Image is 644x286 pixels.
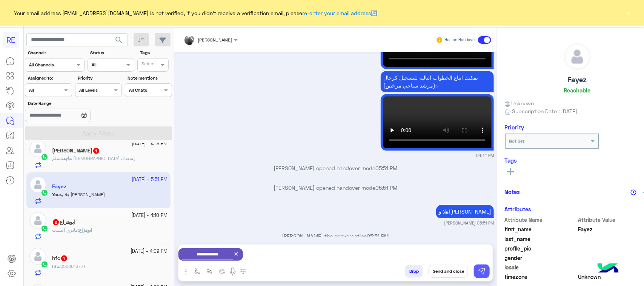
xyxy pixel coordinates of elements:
[191,265,203,277] button: select flow
[505,273,577,281] span: timezone
[78,75,121,81] label: Priority
[29,248,46,265] img: defaultAdmin.png
[63,155,72,161] span: ماجد
[564,44,590,69] img: defaultAdmin.png
[512,107,577,115] span: Subscription Date : [DATE]
[29,212,46,229] img: defaultAdmin.png
[128,75,171,81] label: Note mentions
[476,152,494,158] small: 04:14 PM
[207,268,213,274] img: Trigger scenario
[60,263,85,269] span: 0500616771
[303,10,371,16] a: re-enter your email address
[564,87,591,94] h6: Reachable
[478,268,486,275] img: send message
[3,32,19,48] div: RE
[28,49,84,56] label: Channel:
[375,185,397,191] span: 05:51 PM
[177,232,494,240] p: [PERSON_NAME] the conversation
[445,37,476,43] small: Human Handover
[228,267,237,276] img: send voice note
[28,100,121,107] label: Date Range
[52,155,135,161] span: تسلم الله يسعدك
[79,227,92,233] span: ابوهزاع
[240,269,246,275] img: make a call
[198,37,232,43] span: [PERSON_NAME]
[52,263,59,269] span: hfc
[52,219,75,225] h5: ابوهزاع
[381,71,494,92] p: 2/10/2025, 4:14 PM
[505,216,577,224] span: Attribute Name
[52,148,100,154] h5: ماجد الحربي
[131,248,168,255] small: [DATE] - 4:09 PM
[505,254,577,262] span: gender
[509,138,525,144] b: Not Set
[177,164,494,172] p: [PERSON_NAME] opened handover mode
[29,140,46,157] img: defaultAdmin.png
[52,255,68,261] h5: hfc
[131,212,168,219] small: [DATE] - 4:10 PM
[568,75,587,84] h5: Fayez
[505,244,577,252] span: profile_pic
[62,155,72,161] b: :
[61,255,67,261] span: 1
[375,165,397,171] span: 05:51 PM
[41,261,48,268] img: WhatsApp
[505,206,532,212] h6: Attributes
[194,268,200,274] img: select flow
[93,148,99,154] span: 1
[203,265,216,277] button: Trigger scenario
[436,205,494,218] p: 2/10/2025, 5:51 PM
[429,265,468,278] button: Send and close
[110,33,128,49] button: search
[595,256,621,282] img: hulul-logo.png
[505,235,577,243] span: last_name
[405,265,423,278] button: Drop
[25,126,172,140] button: Apply Filters
[28,75,71,81] label: Assigned to:
[216,265,228,277] button: create order
[219,268,225,274] img: create order
[630,189,636,195] img: notes
[52,263,60,269] b: :
[444,220,494,226] small: [PERSON_NAME] 05:51 PM
[41,153,48,161] img: WhatsApp
[52,227,78,233] span: مادري السبب
[114,35,123,45] span: search
[132,140,168,148] small: [DATE] - 4:18 PM
[177,184,494,192] p: [PERSON_NAME] opened handover mode
[625,9,633,17] button: ×
[505,124,524,131] h6: Priority
[14,9,378,17] span: Your email address [EMAIL_ADDRESS][DOMAIN_NAME] is not verified, if you didn't receive a verifica...
[505,263,577,271] span: locale
[181,267,191,276] img: send attachment
[367,233,389,239] span: 05:51 PM
[505,188,520,195] h6: Notes
[505,99,534,107] span: Unknown
[78,227,92,233] b: :
[53,219,59,225] span: 2
[140,60,155,69] div: Select
[41,225,48,232] img: WhatsApp
[505,225,577,233] span: first_name
[90,49,134,56] label: Status
[140,49,171,56] label: Tags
